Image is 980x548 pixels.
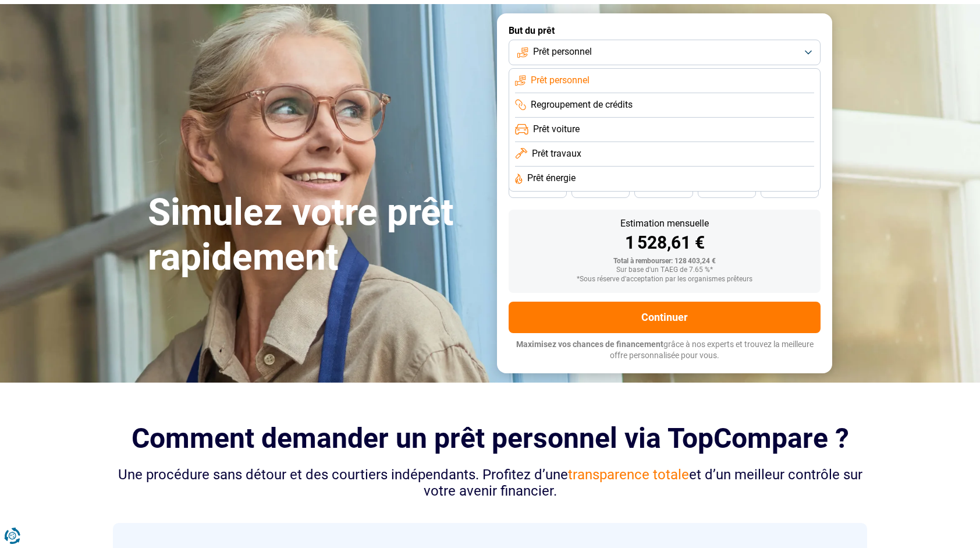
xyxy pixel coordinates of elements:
[533,123,580,136] span: Prêt voiture
[714,186,740,193] span: 30 mois
[113,466,867,500] div: Une procédure sans détour et des courtiers indépendants. Profitez d’une et d’un meilleur contrôle...
[532,147,581,160] span: Prêt travaux
[148,190,483,280] h1: Simulez votre prêt rapidement
[518,219,811,228] div: Estimation mensuelle
[509,25,821,36] label: But du prêt
[509,339,821,362] p: grâce à nos experts et trouvez la meilleure offre personnalisée pour vous.
[588,186,613,193] span: 42 mois
[533,45,592,58] span: Prêt personnel
[518,266,811,274] div: Sur base d'un TAEG de 7.65 %*
[518,234,811,252] div: 1 528,61 €
[525,186,551,193] span: 48 mois
[516,340,663,349] span: Maximisez vos chances de financement
[568,466,689,483] span: transparence totale
[518,275,811,284] div: *Sous réserve d'acceptation par les organismes prêteurs
[527,172,576,185] span: Prêt énergie
[113,422,867,454] h2: Comment demander un prêt personnel via TopCompare ?
[518,257,811,266] div: Total à rembourser: 128 403,24 €
[651,186,676,193] span: 36 mois
[509,40,821,65] button: Prêt personnel
[531,98,633,111] span: Regroupement de crédits
[531,74,590,87] span: Prêt personnel
[509,302,821,333] button: Continuer
[777,186,803,193] span: 24 mois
